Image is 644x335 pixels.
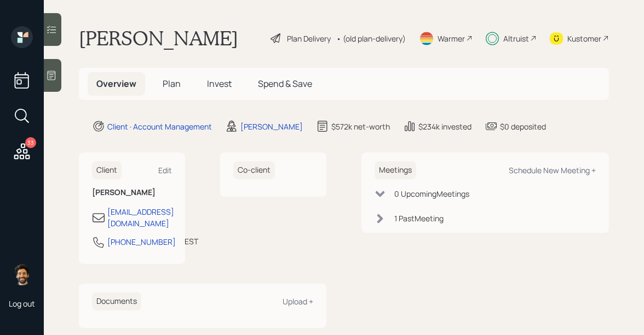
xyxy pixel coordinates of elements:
div: Plan Delivery [287,33,331,44]
div: Client · Account Management [107,121,212,132]
img: eric-schwartz-headshot.png [11,263,33,285]
div: $572k net-worth [331,121,390,132]
span: Invest [207,78,232,90]
h1: [PERSON_NAME] [79,26,238,50]
h6: [PERSON_NAME] [92,188,172,197]
div: [EMAIL_ADDRESS][DOMAIN_NAME] [107,206,174,229]
h6: Co-client [233,161,275,179]
span: Plan [163,78,181,90]
h6: Documents [92,292,141,310]
span: Overview [96,78,136,90]
div: EST [185,236,198,247]
div: • (old plan-delivery) [336,33,406,44]
h6: Client [92,161,122,179]
div: $234k invested [418,121,472,132]
div: Altruist [503,33,529,44]
div: 1 Past Meeting [394,213,444,224]
div: Log out [9,298,35,309]
span: Spend & Save [258,78,312,90]
div: Kustomer [567,33,601,44]
div: Warmer [438,33,465,44]
div: Edit [158,165,172,175]
div: $0 deposited [500,121,546,132]
div: Schedule New Meeting + [509,165,596,175]
div: [PHONE_NUMBER] [107,236,176,248]
div: 0 Upcoming Meeting s [394,188,469,199]
h6: Meetings [375,161,416,179]
div: 33 [25,137,36,148]
div: Upload + [283,296,313,307]
div: [PERSON_NAME] [240,121,303,132]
